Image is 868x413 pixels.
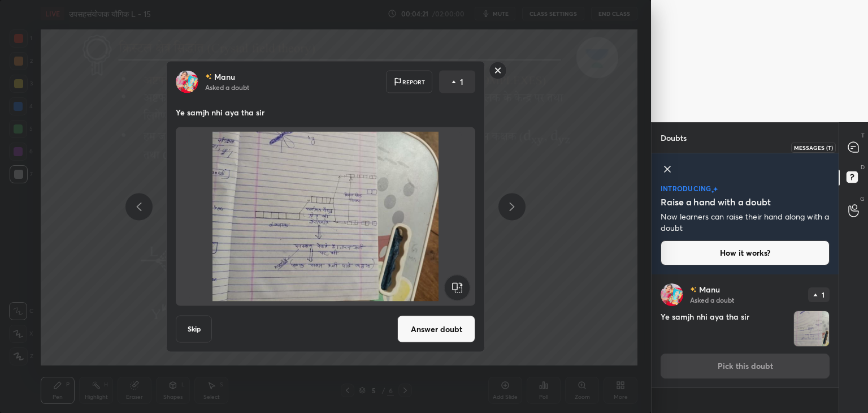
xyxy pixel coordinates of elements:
[386,71,432,93] div: Report
[661,311,789,347] h4: Ye samjh nhi aya tha sir
[713,187,718,192] img: large-star.026637fe.svg
[176,316,212,343] button: Skip
[214,72,235,81] p: Manu
[189,132,462,302] img: 1759545312RETTA0.JPEG
[860,195,865,203] p: G
[205,83,249,92] p: Asked a doubt
[661,240,830,265] button: How it works?
[791,143,836,153] div: Messages (T)
[661,185,711,192] p: introducing
[652,274,839,413] div: grid
[690,287,697,293] img: no-rating-badge.077c3623.svg
[397,316,475,343] button: Answer doubt
[699,285,720,294] p: Manu
[822,291,824,298] p: 1
[861,163,865,171] p: D
[460,76,463,88] p: 1
[861,131,865,140] p: T
[661,283,683,306] img: 500e21010e78414eb8c52ac0cba7d3fa.jpg
[176,71,198,93] img: 500e21010e78414eb8c52ac0cba7d3fa.jpg
[794,311,829,346] img: 1759545312RETTA0.JPEG
[690,295,734,304] p: Asked a doubt
[711,190,714,193] img: small-star.76a44327.svg
[205,74,212,80] img: no-rating-badge.077c3623.svg
[661,195,771,209] h5: Raise a hand with a doubt
[661,211,830,234] p: Now learners can raise their hand along with a doubt
[176,107,475,118] p: Ye samjh nhi aya tha sir
[652,123,696,153] p: Doubts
